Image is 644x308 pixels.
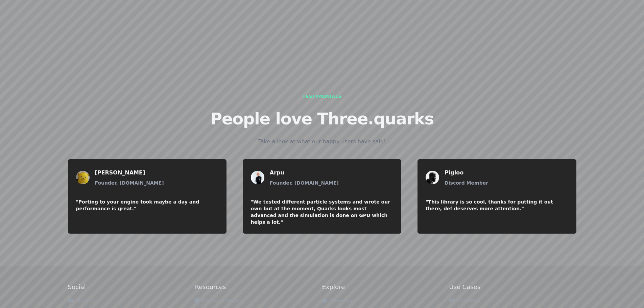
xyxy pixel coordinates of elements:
div: Arpu [270,169,339,177]
h4: Take a look at what our happy users have said! [258,138,386,146]
h2: Use Cases [449,282,576,292]
img: customer marcel [76,171,90,184]
img: customer Pigloo [426,171,439,184]
div: Discord Member [445,180,488,186]
h2: People love Three.quarks [210,111,434,127]
h2: Social [68,282,195,292]
div: Testimonials [302,93,342,100]
img: customer Arpu [251,171,264,184]
h2: Explore [322,282,449,292]
a: Marketing [449,298,480,303]
div: "Porting to your engine took maybe a day and performance is great." [76,198,218,212]
div: Pigloo [445,169,488,177]
div: "This library is so cool, thanks for putting it out there, def deserves more attention." [426,198,568,212]
h2: Resources [195,282,322,292]
div: [PERSON_NAME] [95,169,164,177]
div: "We tested different particle systems and wrote our own but at the moment, Quarks looks most adva... [251,198,393,226]
a: Discord [68,298,95,303]
div: Founder, [DOMAIN_NAME] [95,180,164,186]
div: Founder, [DOMAIN_NAME] [270,180,339,186]
a: Documentation [195,298,238,303]
a: Showcases [322,298,356,303]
